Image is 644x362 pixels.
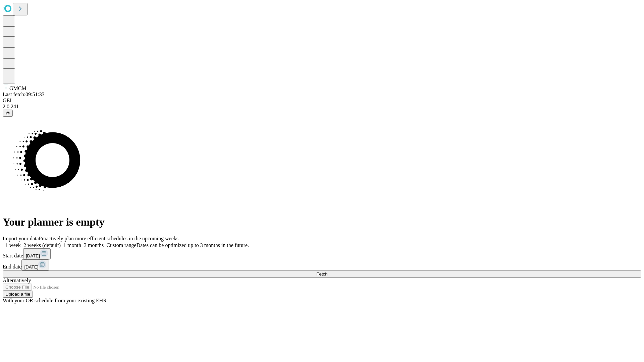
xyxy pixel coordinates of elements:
[3,270,641,278] button: Fetch
[63,242,81,248] span: 1 month
[3,291,33,298] button: Upload a file
[3,110,13,117] button: @
[3,236,39,241] span: Import your data
[316,271,327,277] span: Fetch
[106,242,136,248] span: Custom range
[3,98,641,104] div: GEI
[3,278,31,283] span: Alternatively
[39,236,180,241] span: Proactively plan more efficient schedules in the upcoming weeks.
[5,111,10,116] span: @
[3,104,641,110] div: 2.0.241
[26,253,40,258] span: [DATE]
[84,242,104,248] span: 3 months
[3,298,107,303] span: With your OR schedule from your existing EHR
[3,259,641,270] div: End date
[3,248,641,259] div: Start date
[23,248,51,259] button: [DATE]
[3,216,641,228] h1: Your planner is empty
[23,242,61,248] span: 2 weeks (default)
[3,92,45,97] span: Last fetch: 09:51:33
[5,242,21,248] span: 1 week
[9,85,26,91] span: GMCM
[137,242,249,248] span: Dates can be optimized up to 3 months in the future.
[24,264,38,269] span: [DATE]
[21,259,49,270] button: [DATE]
